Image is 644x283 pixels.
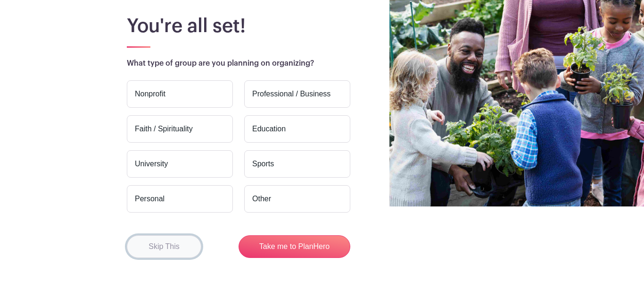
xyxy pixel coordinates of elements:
label: Sports [244,150,350,178]
label: University [127,150,233,178]
label: Other [244,185,350,213]
label: Nonprofit [127,80,233,108]
label: Personal [127,185,233,213]
button: Skip This [127,235,201,258]
h1: You're all set! [127,15,574,37]
label: Faith / Spirituality [127,115,233,143]
p: What type of group are you planning on organizing? [127,58,574,69]
label: Education [244,115,350,143]
button: Take me to PlanHero [239,235,350,258]
label: Professional / Business [244,80,350,108]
